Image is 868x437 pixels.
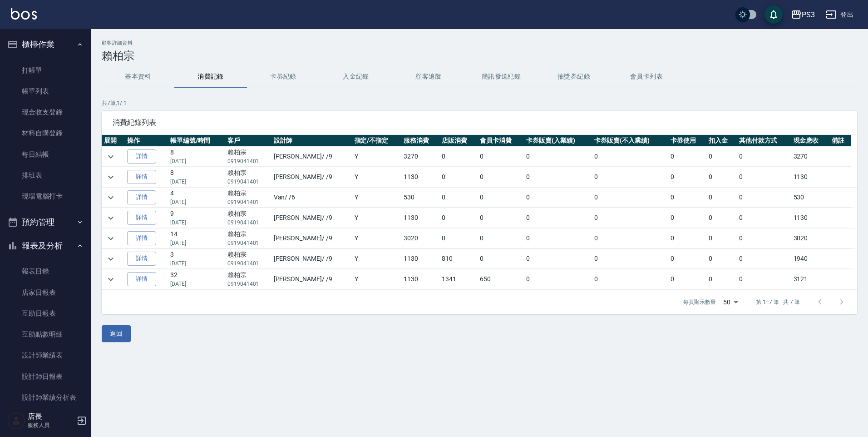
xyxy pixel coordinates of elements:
td: 1130 [401,269,439,289]
button: expand row [104,252,118,266]
td: 0 [478,167,524,187]
h5: 店長 [28,412,74,421]
p: 0919041401 [227,198,269,206]
td: 0 [706,228,736,248]
button: expand row [104,191,118,204]
td: 0 [737,249,791,269]
a: 材料自購登錄 [4,123,87,144]
td: 0 [706,188,736,208]
td: 810 [439,249,478,269]
p: [DATE] [170,239,223,247]
button: 基本資料 [102,66,174,88]
td: [PERSON_NAME] / /9 [271,147,352,167]
td: 650 [478,269,524,289]
td: Y [352,167,401,187]
td: 賴柏宗 [225,249,271,269]
td: Y [352,269,401,289]
td: 1130 [401,167,439,187]
td: 0 [524,249,592,269]
td: 賴柏宗 [225,269,271,289]
p: [DATE] [170,218,223,227]
td: 0 [478,208,524,228]
td: Y [352,228,401,248]
td: 0 [668,228,706,248]
a: 排班表 [4,165,87,186]
a: 互助點數明細 [4,324,87,345]
th: 備註 [829,135,851,147]
td: 賴柏宗 [225,147,271,167]
button: PS3 [787,5,819,24]
td: 0 [706,167,736,187]
th: 展開 [102,135,125,147]
td: 0 [668,167,706,187]
button: 顧客追蹤 [392,66,465,88]
div: 50 [720,290,741,314]
th: 會員卡消費 [478,135,524,147]
td: 賴柏宗 [225,167,271,187]
td: 0 [737,167,791,187]
th: 其他付款方式 [737,135,791,147]
th: 卡券使用 [668,135,706,147]
td: 3270 [401,147,439,167]
td: 0 [706,249,736,269]
td: [PERSON_NAME] / /9 [271,208,352,228]
button: expand row [104,232,118,245]
a: 設計師日報表 [4,366,87,387]
button: expand row [104,150,118,164]
td: 1130 [401,249,439,269]
p: 0919041401 [227,239,269,247]
td: 4 [168,188,225,208]
td: 0 [524,167,592,187]
p: [DATE] [170,198,223,206]
button: expand row [104,273,118,286]
th: 客戶 [225,135,271,147]
button: 櫃檯作業 [4,33,87,56]
td: 0 [737,188,791,208]
th: 設計師 [271,135,352,147]
a: 詳情 [127,231,156,245]
td: 0 [592,249,668,269]
button: expand row [104,170,118,184]
button: 抽獎券紀錄 [538,66,610,88]
p: 每頁顯示數量 [683,298,716,306]
h2: 顧客詳細資料 [102,40,857,46]
p: [DATE] [170,280,223,288]
th: 指定/不指定 [352,135,401,147]
td: 0 [524,269,592,289]
td: 1130 [791,167,829,187]
td: 0 [478,147,524,167]
th: 帳單編號/時間 [168,135,225,147]
img: Logo [11,8,37,20]
p: 服務人員 [28,421,74,429]
p: 0919041401 [227,280,269,288]
td: 32 [168,269,225,289]
button: expand row [104,211,118,225]
button: 會員卡列表 [610,66,683,88]
td: 530 [791,188,829,208]
td: 0 [592,147,668,167]
th: 服務消費 [401,135,439,147]
p: 0919041401 [227,259,269,268]
td: 3020 [401,228,439,248]
a: 詳情 [127,252,156,266]
th: 扣入金 [706,135,736,147]
td: [PERSON_NAME] / /9 [271,269,352,289]
p: 0919041401 [227,218,269,227]
a: 詳情 [127,170,156,184]
td: [PERSON_NAME] / /9 [271,249,352,269]
p: 0919041401 [227,157,269,165]
button: 入金紀錄 [320,66,392,88]
td: 0 [439,167,478,187]
td: 8 [168,147,225,167]
td: 0 [439,228,478,248]
td: 0 [706,147,736,167]
a: 店家日報表 [4,282,87,303]
a: 帳單列表 [4,81,87,102]
td: 0 [592,167,668,187]
img: Person [7,412,25,430]
td: 0 [668,147,706,167]
td: 0 [478,228,524,248]
td: 賴柏宗 [225,228,271,248]
p: [DATE] [170,259,223,268]
a: 詳情 [127,149,156,164]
